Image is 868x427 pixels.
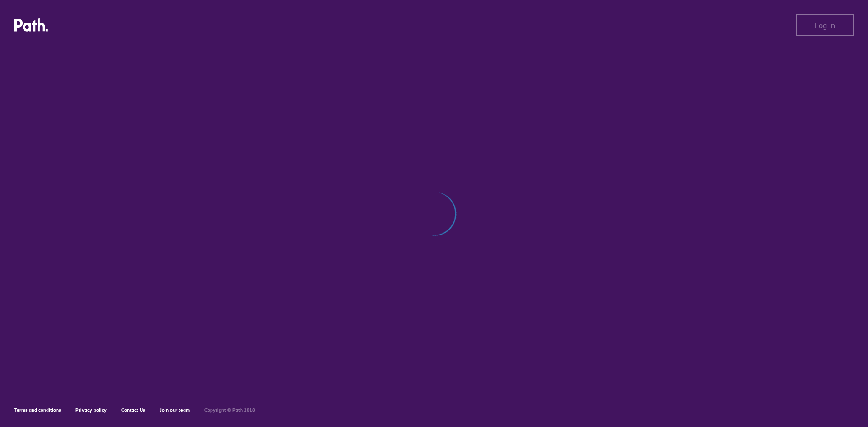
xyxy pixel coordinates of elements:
[160,407,190,413] a: Join our team
[14,407,61,413] a: Terms and conditions
[204,408,255,413] h6: Copyright © Path 2018
[121,407,145,413] a: Contact Us
[796,14,854,36] button: Log in
[75,407,107,413] a: Privacy policy
[815,21,835,29] span: Log in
